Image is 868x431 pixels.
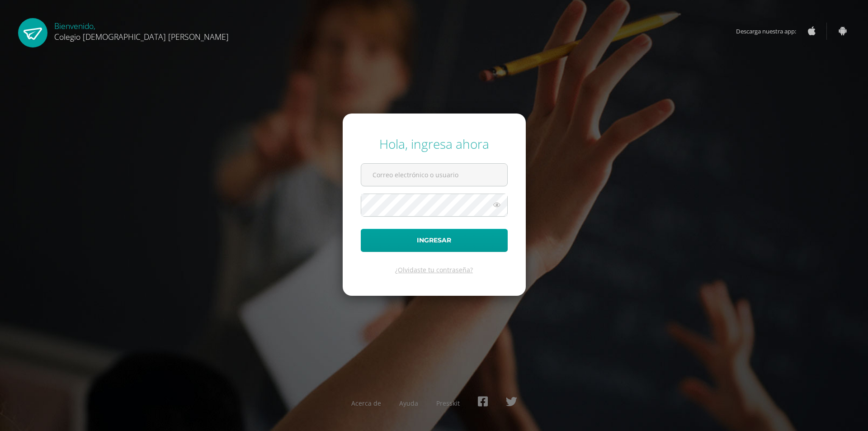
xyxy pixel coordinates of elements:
[399,399,418,407] a: Ayuda
[351,399,381,407] a: Acerca de
[395,265,473,274] a: ¿Olvidaste tu contraseña?
[736,23,805,40] span: Descarga nuestra app:
[361,135,508,152] div: Hola, ingresa ahora
[54,31,229,42] span: Colegio [DEMOGRAPHIC_DATA] [PERSON_NAME]
[361,229,508,252] button: Ingresar
[54,18,229,42] div: Bienvenido,
[436,399,460,407] a: Presskit
[361,164,507,186] input: Correo electrónico o usuario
